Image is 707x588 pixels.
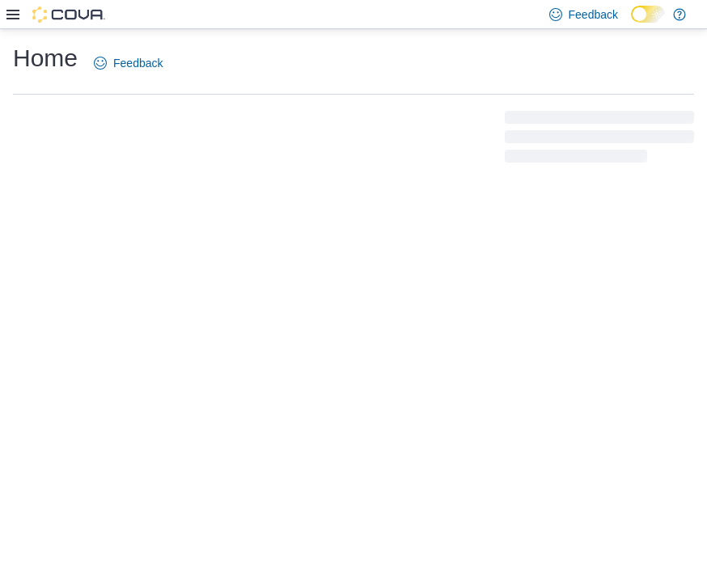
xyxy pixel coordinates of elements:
input: Dark Mode [631,6,665,23]
a: Feedback [87,47,169,79]
span: Feedback [113,55,163,71]
img: Cova [32,6,105,23]
span: Feedback [569,6,618,23]
h1: Home [13,42,78,74]
span: Dark Mode [631,23,632,23]
span: Loading [505,114,694,166]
